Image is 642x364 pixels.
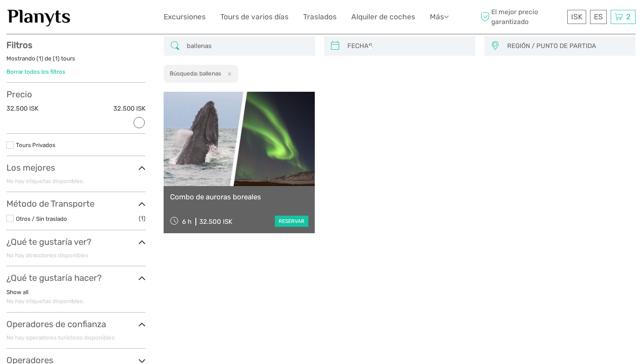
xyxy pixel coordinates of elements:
a: reservar [275,216,308,227]
strong: Filtros [6,40,32,50]
a: Tours Privados [16,141,55,148]
h3: Precio [6,89,146,99]
a: Excursiones [164,11,206,23]
label: 32.500 ISK [6,104,39,113]
div: ES [590,10,607,24]
input: FECHAS [344,39,471,54]
a: Borrar todos los filtros [6,68,65,75]
h3: ¿Qué te gustaría hacer? [6,273,146,283]
a: Más [430,11,449,23]
span: El mejor precio garantizado [478,7,565,26]
label: 32.500 ISK [113,104,146,113]
h3: ¿Qué te gustaría ver? [6,237,146,247]
span: No hay atracciones disponibles [6,252,88,259]
span: 2 [625,12,632,21]
a: Traslados [303,11,337,23]
a: Tours de varios días [220,11,289,23]
img: 1453-555b4ac7-172b-4ae9-927d-298d0724a4f4_logo_small.jpg [6,6,72,27]
a: Alquiler de coches [351,11,415,23]
label: 1 [55,54,58,63]
label: 1 [39,54,41,63]
a: Otros / Sin traslado [16,215,67,222]
span: ISK [571,12,582,21]
button: REGIÓN / PUNTO DE PARTIDA [503,39,631,53]
h3: Operadores de confianza [6,319,146,329]
h2: Búsqueda: ballenas [170,70,221,77]
div: 32.500 ISK [199,218,232,226]
h3: Método de Transporte [6,199,146,209]
button: x [222,69,234,78]
div: Mostrando ( ) de ( ) tours [6,54,146,68]
button: Open LiveChat chat widget [99,13,109,24]
span: No hay operadores turísticos disponibles [6,334,115,341]
a: Combo de auroras boreales [170,193,308,201]
p: We're away right now. Please check back later! [12,15,97,22]
input: BÚSQUEDA [183,39,310,54]
span: (1) [139,214,146,223]
a: Show all [6,289,28,295]
span: No hay etiquetas disponibles. [6,298,84,304]
span: No hay etiquetas disponibles. [6,177,84,184]
h3: Los mejores [6,162,146,173]
span: 6 h [182,218,192,226]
